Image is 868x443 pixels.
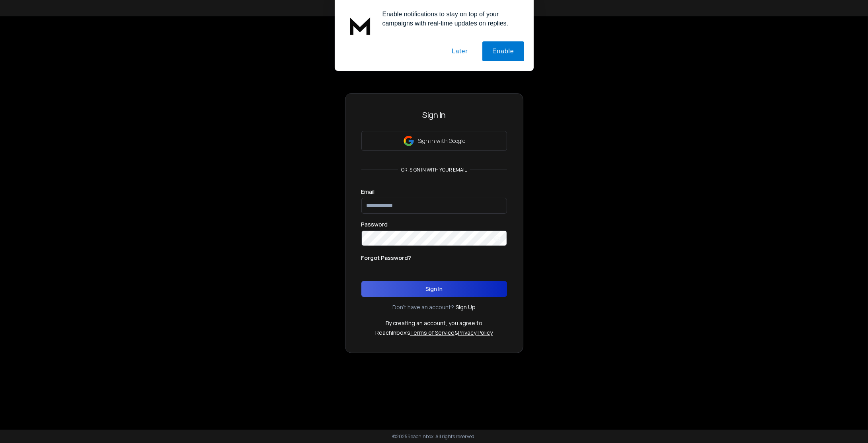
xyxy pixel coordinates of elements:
[458,329,493,336] a: Privacy Policy
[344,10,376,41] img: notification icon
[376,10,524,28] div: Enable notifications to stay on top of your campaigns with real-time updates on replies.
[456,303,476,311] a: Sign Up
[361,131,507,151] button: Sign in with Google
[361,109,507,121] h3: Sign In
[398,167,470,173] p: or, sign in with your email
[386,319,482,327] p: By creating an account, you agree to
[442,41,478,61] button: Later
[482,41,524,61] button: Enable
[392,433,476,440] p: © 2025 Reachinbox. All rights reserved.
[361,281,507,297] button: Sign In
[392,303,454,311] p: Don't have an account?
[361,189,375,195] label: Email
[418,137,465,145] p: Sign in with Google
[375,329,493,337] p: ReachInbox's &
[361,254,412,262] p: Forgot Password?
[361,222,388,227] label: Password
[410,329,454,336] a: Terms of Service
